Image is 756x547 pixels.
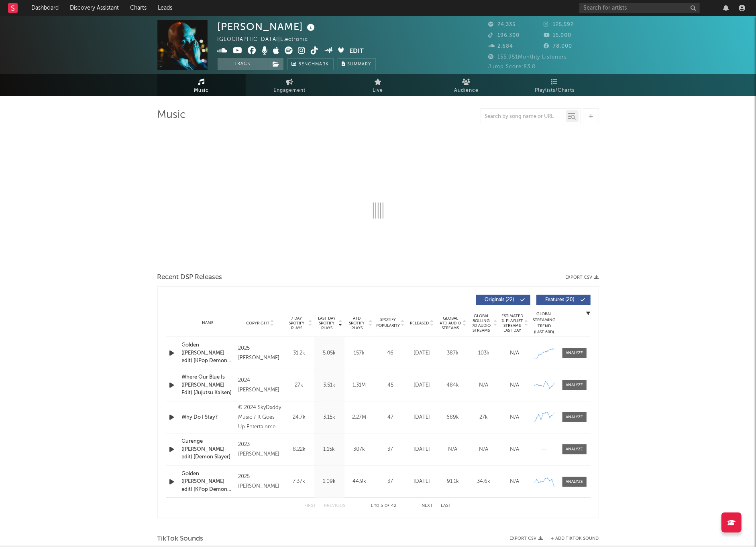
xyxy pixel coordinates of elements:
div: Name [182,320,234,326]
div: 689k [440,413,467,421]
button: Originals(22) [476,295,530,305]
span: Audience [454,86,479,95]
span: Live [373,86,383,95]
div: 2.27M [346,413,373,421]
div: [DATE] [409,349,436,357]
button: + Add TikTok Sound [551,537,599,541]
button: Features(20) [536,295,591,305]
div: N/A [440,446,467,454]
span: 125,592 [544,22,574,27]
span: Estimated % Playlist Streams Last Day [501,314,524,333]
span: Global Rolling 7D Audio Streams [471,314,493,333]
div: [DATE] [409,446,436,454]
a: Golden ([PERSON_NAME] edit) [KPop Demon Hunters] [182,341,234,365]
div: 3.15k [316,413,342,421]
span: Global ATD Audio Streams [440,316,462,330]
span: Last Day Spotify Plays [316,316,338,330]
a: Music [157,74,246,96]
div: 7.37k [286,478,312,486]
input: Search for artists [579,3,700,13]
a: Gurenge ([PERSON_NAME] edit) [Demon Slayer] [182,438,234,461]
div: 307k [346,446,373,454]
span: Jump Score: 83.8 [489,64,536,69]
span: 196,300 [489,33,520,38]
div: 2025 [PERSON_NAME] [238,344,282,363]
span: Features ( 20 ) [542,298,579,302]
div: 1.31M [346,381,373,389]
a: Engagement [246,74,334,96]
a: Why Do I Stay? [182,413,234,421]
button: First [305,504,316,508]
div: [PERSON_NAME] [218,20,317,33]
div: © 2024 SkyDxddy Music / It Goes Up Entertainment / Compound Interest [238,403,282,432]
span: 24,335 [489,22,516,27]
button: Next [422,504,433,508]
a: Live [334,74,422,96]
div: 484k [440,381,467,389]
div: 27k [471,413,497,421]
button: Export CSV [566,275,599,280]
span: Released [410,321,429,326]
div: N/A [471,381,497,389]
button: + Add TikTok Sound [543,537,599,541]
div: 34.6k [471,478,497,486]
div: 387k [440,349,467,357]
div: 27k [286,381,312,389]
div: 157k [346,349,373,357]
div: 1 5 42 [362,501,406,511]
span: 78,000 [544,44,572,49]
button: Edit [349,47,364,57]
div: 91.1k [440,478,467,486]
span: Benchmark [299,60,329,69]
span: of [385,504,390,508]
span: Playlists/Charts [535,86,575,95]
div: 2024 [PERSON_NAME] [238,376,282,395]
a: Audience [422,74,511,96]
div: 31.2k [286,349,312,357]
div: 45 [377,381,405,389]
div: 1.15k [316,446,342,454]
div: Where Our Blue Is ([PERSON_NAME] Edit) [Jujutsu Kaisen] [182,373,234,397]
span: Summary [348,62,371,67]
span: 155,951 Monthly Listeners [489,55,567,60]
div: 44.9k [346,478,373,486]
div: 46 [377,349,405,357]
span: Recent DSP Releases [157,273,222,282]
div: N/A [471,446,497,454]
button: Summary [338,58,376,70]
span: TikTok Sounds [157,534,204,544]
div: [DATE] [409,413,436,421]
span: 7 Day Spotify Plays [286,316,308,330]
div: 47 [377,413,405,421]
span: to [375,504,379,508]
button: Previous [324,504,346,508]
button: Last [441,504,452,508]
input: Search by song name or URL [481,113,566,120]
button: Export CSV [510,536,543,541]
div: 1.09k [316,478,342,486]
div: N/A [501,446,528,454]
div: 8.22k [286,446,312,454]
span: Originals ( 22 ) [481,298,518,302]
div: [DATE] [409,381,436,389]
a: Golden ([PERSON_NAME] edit) [KPop Demon Hunters] -TV size- [182,470,234,494]
div: N/A [501,349,528,357]
span: 2,684 [489,44,514,49]
span: Copyright [246,321,269,326]
div: Global Streaming Trend (Last 60D) [532,311,556,335]
div: 37 [377,446,405,454]
a: Benchmark [287,58,334,70]
span: ATD Spotify Plays [346,316,368,330]
a: Playlists/Charts [511,74,599,96]
div: 2025 [PERSON_NAME] [238,472,282,491]
div: 2023 [PERSON_NAME] [238,440,282,459]
div: 3.51k [316,381,342,389]
div: 103k [471,349,497,357]
div: 37 [377,478,405,486]
div: N/A [501,381,528,389]
div: N/A [501,413,528,421]
span: Spotify Popularity [376,317,400,329]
